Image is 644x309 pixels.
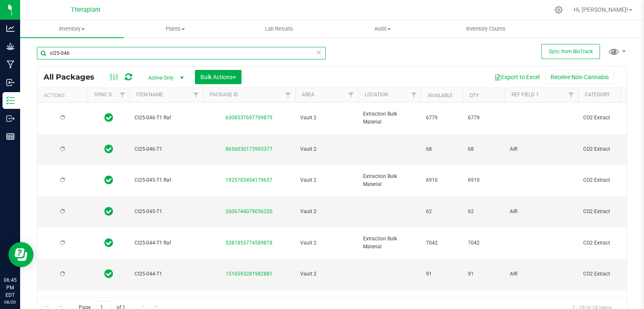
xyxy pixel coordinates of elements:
inline-svg: Outbound [6,114,15,123]
inline-svg: Inbound [6,78,15,87]
span: Audit [331,25,434,33]
span: In Sync [104,237,113,249]
span: CI25-044-T1 Raf [135,239,198,247]
a: Qty [470,93,479,98]
a: Inventory [20,20,124,38]
a: 1516593281982881 [226,271,273,277]
span: 6910 [426,176,458,184]
span: Vault 2 [300,145,353,153]
span: Vault 2 [300,239,353,247]
a: Area [302,92,314,98]
a: Location [365,92,388,98]
div: Actions [44,93,84,98]
span: Bulk Actions [200,74,236,80]
span: In Sync [104,112,113,124]
a: Ref Field 1 [512,92,539,98]
a: 5281855774589878 [226,240,273,246]
span: AIR [510,145,573,153]
span: Lab Results [254,25,304,33]
span: 6910 [468,176,500,184]
span: Extraction Bulk Material [363,173,416,188]
span: 62 [468,208,500,216]
a: Package ID [210,92,238,98]
a: Filter [407,88,421,102]
span: Extraction Bulk Material [363,235,416,251]
span: 7042 [468,239,500,247]
span: Sync from BioTrack [549,49,593,54]
a: 6308537697709879 [226,115,273,121]
a: Sync Status [94,92,127,98]
span: All Packages [44,72,103,82]
span: 91 [468,270,500,278]
span: In Sync [104,174,113,186]
p: 06:45 PM EDT [4,276,16,299]
span: Inventory [20,25,124,33]
span: Clear [316,47,322,58]
span: CI25-045-T1 [135,208,198,216]
span: Extraction Bulk Material [363,110,416,126]
span: CI25-046-T1 [135,145,198,153]
span: In Sync [104,206,113,217]
span: Vault 2 [300,208,353,216]
inline-svg: Reports [6,132,15,141]
a: 8656030173993377 [226,146,273,152]
span: 62 [426,208,458,216]
span: Vault 2 [300,114,353,122]
span: In Sync [104,143,113,155]
div: Manage settings [553,6,564,14]
span: Theraplant [71,6,101,13]
a: Plants [124,20,227,38]
p: 08/20 [4,299,16,305]
iframe: Resource center [8,242,34,267]
a: 2606744079056220 [226,209,273,214]
a: Filter [564,88,578,102]
span: CI25-046-T1 Raf [135,114,198,122]
a: Audit [331,20,434,38]
inline-svg: Inventory [6,96,15,105]
a: Lab Results [227,20,331,38]
span: 6779 [468,114,500,122]
span: Inventory Counts [455,25,517,33]
span: 91 [426,270,458,278]
span: Vault 2 [300,270,353,278]
inline-svg: Analytics [6,24,15,33]
a: Item Name [136,92,163,98]
button: Export to Excel [489,70,545,84]
span: AIR [510,270,573,278]
a: Filter [281,88,295,102]
inline-svg: Grow [6,42,15,51]
button: Receive Non-Cannabis [545,70,614,84]
a: Inventory Counts [434,20,538,38]
span: CI25-045-T1 Raf [135,176,198,184]
a: Filter [344,88,358,102]
span: 7042 [426,239,458,247]
span: CI25-044-T1 [135,270,198,278]
a: 1925783454179657 [226,177,273,183]
button: Bulk Actions [195,70,241,84]
span: 68 [426,145,458,153]
span: AIR [510,208,573,216]
span: Plants [124,25,227,33]
a: Filter [189,88,203,102]
a: Filter [116,88,130,102]
a: Category [585,92,610,98]
input: Search Package ID, Item Name, SKU, Lot or Part Number... [37,47,326,59]
span: 6779 [426,114,458,122]
button: Sync from BioTrack [541,44,600,59]
span: 68 [468,145,500,153]
span: Vault 2 [300,176,353,184]
inline-svg: Manufacturing [6,60,15,69]
span: In Sync [104,268,113,280]
a: Available [428,93,453,98]
span: Hi, [PERSON_NAME]! [574,6,628,13]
